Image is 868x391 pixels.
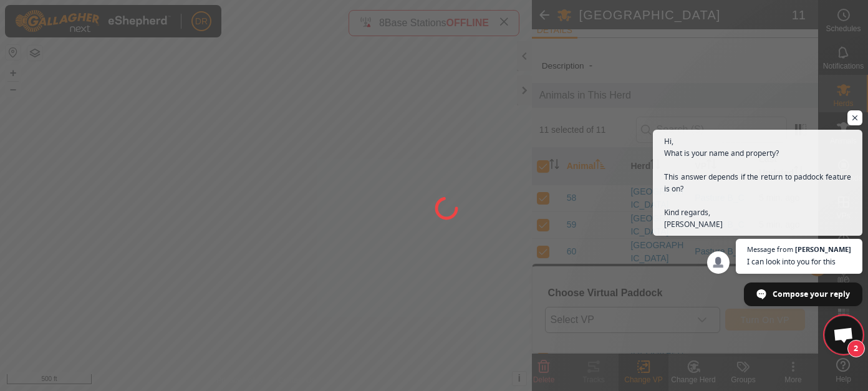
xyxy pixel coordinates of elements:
[747,256,851,268] span: I can look into you for this
[825,316,862,354] div: Open chat
[847,340,865,357] span: 2
[747,246,793,253] span: Message from
[773,283,850,305] span: Compose your reply
[795,246,851,253] span: [PERSON_NAME]
[664,135,851,230] span: Hi, What is your name and property? This answer depends if the return to paddock feature is on? K...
